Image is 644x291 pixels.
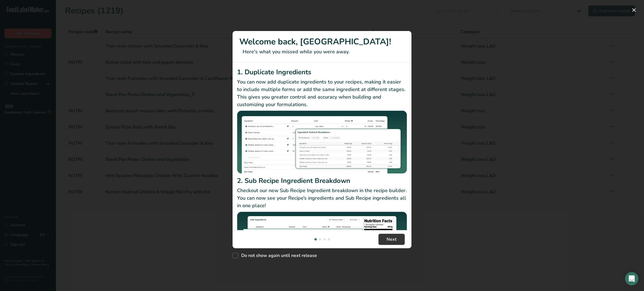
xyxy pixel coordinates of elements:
h2: 2. Sub Recipe Ingredient Breakdown [237,176,407,186]
h1: Welcome back, [GEOGRAPHIC_DATA]! [239,35,405,48]
img: Duplicate Ingredients [237,111,407,174]
span: Do not show again until next release [238,253,317,258]
span: Next [387,236,397,243]
img: Sub Recipe Ingredient Breakdown [237,212,407,275]
h2: 1. Duplicate Ingredients [237,67,407,77]
p: You can now add duplicate ingredients to your recipes, making it easier to include multiple forms... [237,78,407,108]
p: Checkout our new Sub Recipe Ingredient breakdown in the recipe builder. You can now see your Reci... [237,187,407,209]
p: Here's what you missed while you were away. [239,48,405,56]
button: Next [378,234,405,245]
div: Open Intercom Messenger [625,272,638,285]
